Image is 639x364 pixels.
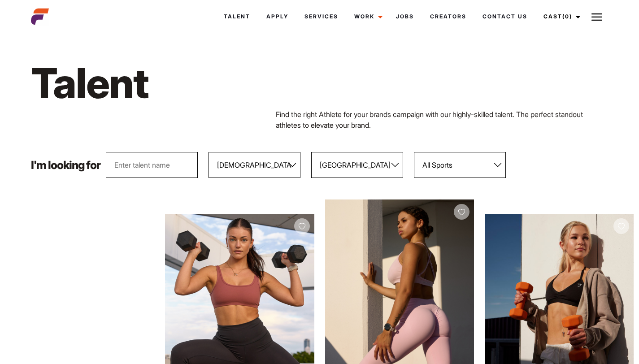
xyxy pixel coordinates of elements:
span: (0) [562,13,572,20]
a: Work [346,4,388,29]
a: Cast(0) [535,4,586,29]
a: Services [296,4,346,29]
img: Burger icon [591,12,602,22]
a: Jobs [388,4,422,29]
h1: Talent [31,57,363,109]
p: I'm looking for [31,160,100,171]
input: Enter talent name [106,152,198,178]
a: Apply [258,4,296,29]
img: cropped-aefm-brand-fav-22-square.png [31,8,49,26]
a: Creators [422,4,474,29]
p: Find the right Athlete for your brands campaign with our highly-skilled talent. The perfect stand... [276,109,608,130]
a: Contact Us [474,4,535,29]
a: Talent [216,4,258,29]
